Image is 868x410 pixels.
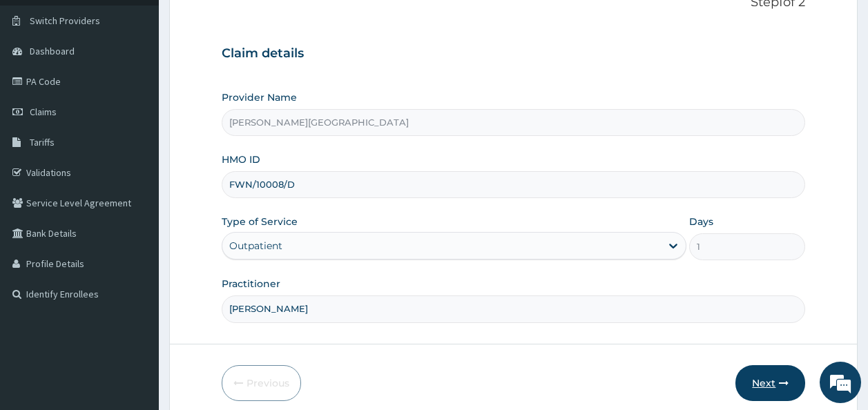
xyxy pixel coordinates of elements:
[30,136,55,148] span: Tariffs
[30,106,57,118] span: Claims
[26,69,56,104] img: d_794563401_company_1708531726252_794563401
[689,215,713,228] label: Days
[222,153,260,166] label: HMO ID
[80,119,191,259] span: We're online!
[229,239,282,253] div: Outpatient
[30,45,75,57] span: Dashboard
[222,171,806,198] input: Enter HMO ID
[226,7,260,40] div: Minimize live chat window
[222,295,806,322] input: Enter Name
[222,277,280,291] label: Practitioner
[30,14,100,27] span: Switch Providers
[7,268,263,316] textarea: Type your message and hit 'Enter'
[735,365,805,401] button: Next
[72,77,232,95] div: Chat with us now
[222,46,806,61] h3: Claim details
[222,90,297,104] label: Provider Name
[222,365,301,401] button: Previous
[222,215,298,228] label: Type of Service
